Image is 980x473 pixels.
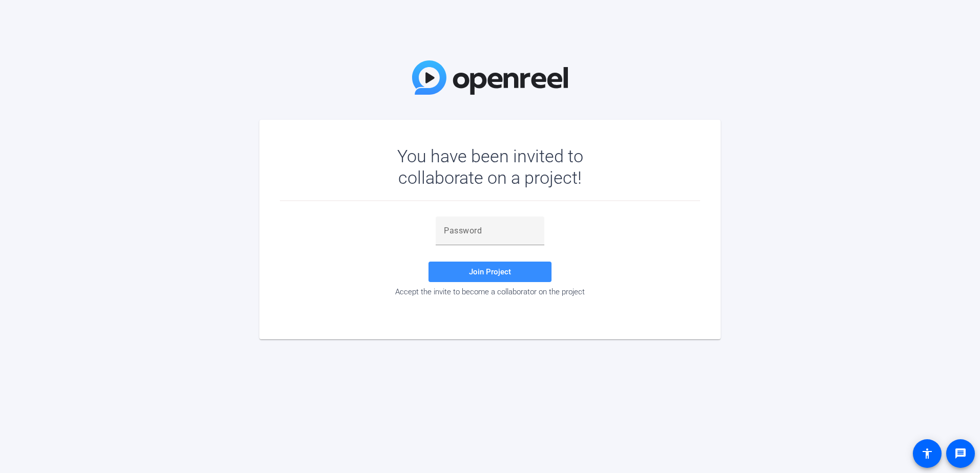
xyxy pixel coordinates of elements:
[921,447,933,460] mat-icon: accessibility
[444,225,536,237] input: Password
[412,60,568,95] img: OpenReel Logo
[954,447,967,460] mat-icon: message
[280,287,700,296] div: Accept the invite to become a collaborator on the project
[367,145,613,188] div: You have been invited to collaborate on a project!
[428,262,552,282] button: Join Project
[469,267,511,276] span: Join Project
